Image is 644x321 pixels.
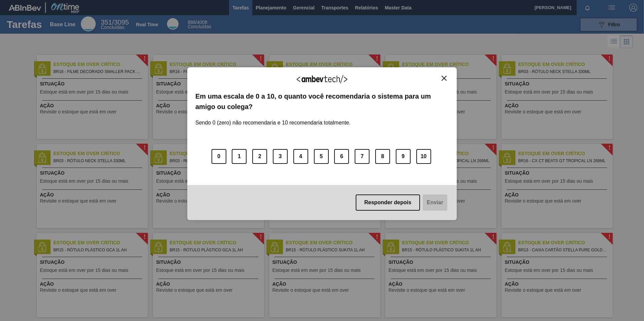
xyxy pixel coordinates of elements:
img: Close [442,76,447,81]
button: Close [440,75,449,81]
button: 5 [314,149,329,164]
img: Logo Ambevtech [297,75,347,83]
button: 7 [355,149,369,164]
button: 3 [273,149,288,164]
button: 0 [212,149,226,164]
button: 6 [334,149,349,164]
button: 9 [396,149,411,164]
button: Responder depois [356,194,420,211]
button: 8 [375,149,390,164]
button: 4 [293,149,308,164]
label: Em uma escala de 0 a 10, o quanto você recomendaria o sistema para um amigo ou colega? [195,91,449,112]
button: 1 [232,149,247,164]
button: 10 [416,149,431,164]
label: Sendo 0 (zero) não recomendaria e 10 recomendaria totalmente. [195,112,351,126]
button: 2 [252,149,267,164]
